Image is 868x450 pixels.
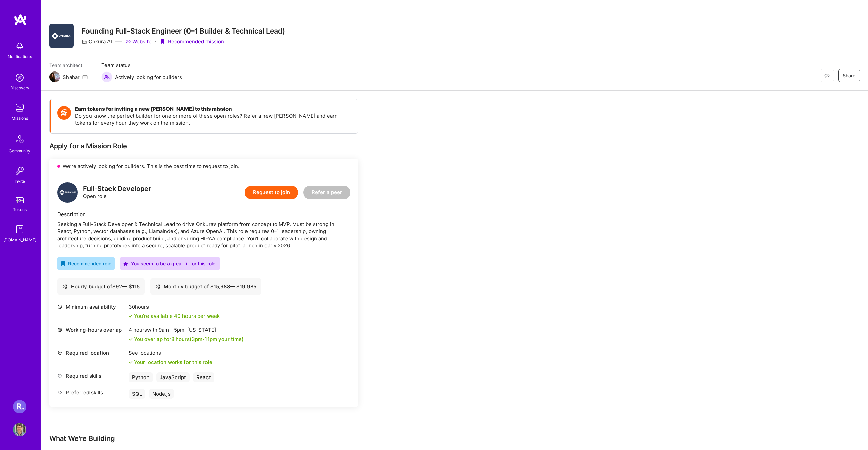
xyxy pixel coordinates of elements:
[12,131,28,147] img: Community
[155,38,156,45] div: ·
[129,303,220,310] div: 30 hours
[82,27,285,35] h3: Founding Full-Stack Engineer (0–1 Builder & Technical Lead)
[49,434,456,443] div: What We're Building
[115,74,182,81] span: Actively looking for builders
[149,389,174,399] div: Node.js
[61,260,111,267] div: Recommended role
[14,14,27,26] img: logo
[101,62,182,69] span: Team status
[15,178,25,185] div: Invite
[49,71,60,82] img: Team Architect
[11,423,28,436] a: User Avatar
[57,221,350,249] div: Seeking a Full-Stack Developer & Technical Lead to drive Onkura’s platform from concept to MVP. M...
[49,24,74,48] img: Company Logo
[8,53,32,60] div: Notifications
[160,39,165,44] i: icon PurpleRibbon
[13,71,26,84] img: discovery
[57,389,125,396] div: Preferred skills
[155,284,160,289] i: icon Cash
[10,84,29,91] div: Discovery
[123,260,217,267] div: You seem to be a great fit for this role!
[129,360,133,364] i: icon Check
[13,223,26,236] img: guide book
[129,349,212,356] div: See locations
[192,336,217,342] span: 3pm - 11pm
[63,74,80,81] div: Shahar
[57,211,350,218] div: Description
[49,62,88,69] span: Team architect
[57,372,125,380] div: Required skills
[125,38,152,45] a: Website
[57,350,62,355] i: icon Location
[49,159,358,174] div: We’re actively looking for builders. This is the best time to request to join.
[11,400,28,413] a: Roger Healthcare: Team for Clinical Intake Platform
[83,185,151,200] div: Open role
[3,236,36,243] div: [DOMAIN_NAME]
[155,283,256,290] div: Monthly budget of $ 15,988 — $ 19,985
[129,314,133,318] i: icon Check
[129,389,145,399] div: SQL
[62,283,140,290] div: Hourly budget of $ 92 — $ 115
[843,72,855,79] span: Share
[57,106,71,120] img: Token icon
[12,115,28,122] div: Missions
[13,39,26,53] img: bell
[13,206,27,213] div: Tokens
[57,182,78,203] img: logo
[57,327,62,332] i: icon World
[838,69,860,82] button: Share
[193,372,214,382] div: React
[75,112,351,126] p: Do you know the perfect builder for one or more of these open roles? Refer a new [PERSON_NAME] an...
[129,312,220,320] div: You're available 40 hours per week
[129,337,133,341] i: icon Check
[134,335,244,343] div: You overlap for 8 hours ( your time)
[303,186,350,199] button: Refer a peer
[49,142,358,150] div: Apply for a Mission Role
[57,373,62,379] i: icon Tag
[57,326,125,333] div: Working-hours overlap
[82,39,87,44] i: icon CompanyGray
[82,74,88,80] i: icon Mail
[57,304,62,309] i: icon Clock
[129,326,244,333] div: 4 hours with [US_STATE]
[13,423,26,436] img: User Avatar
[57,390,62,395] i: icon Tag
[75,106,351,112] h4: Earn tokens for inviting a new [PERSON_NAME] to this mission
[156,372,190,382] div: JavaScript
[245,186,298,199] button: Request to join
[129,359,212,366] div: Your location works for this role
[13,101,26,115] img: teamwork
[160,38,224,45] div: Recommended mission
[824,73,830,78] i: icon EyeClosed
[157,327,187,333] span: 9am - 5pm ,
[13,400,26,413] img: Roger Healthcare: Team for Clinical Intake Platform
[123,261,128,266] i: icon PurpleStar
[16,197,24,203] img: tokens
[129,372,153,382] div: Python
[61,261,65,266] i: icon RecommendedBadge
[13,164,26,178] img: Invite
[57,303,125,310] div: Minimum availability
[101,71,112,82] img: Actively looking for builders
[57,349,125,356] div: Required location
[82,38,112,45] div: Onkura AI
[83,185,151,192] div: Full-Stack Developer
[62,284,67,289] i: icon Cash
[9,147,31,155] div: Community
